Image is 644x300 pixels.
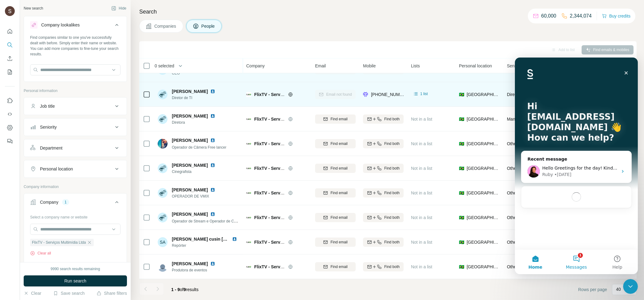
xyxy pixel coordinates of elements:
span: Not in a list [411,215,432,220]
span: Find email [330,264,347,270]
button: Search [5,39,15,50]
button: Feedback [5,136,15,147]
span: [GEOGRAPHIC_DATA] [467,165,500,171]
div: Job title [40,103,55,109]
p: 60,000 [541,12,556,20]
span: 🇧🇷 [459,264,464,270]
span: 1 list [420,91,428,97]
button: Find both [363,188,404,198]
button: Department [24,141,127,155]
span: Find email [330,116,347,122]
img: Avatar [5,6,15,16]
div: Select a company name or website [30,212,121,220]
button: Find both [363,164,404,173]
span: Find both [384,190,400,196]
span: Cinegrafista [172,169,218,174]
span: Other [507,141,518,146]
span: [GEOGRAPHIC_DATA] [467,190,500,196]
button: Find email [315,213,356,222]
button: Find both [363,238,404,247]
div: Find companies similar to one you've successfully dealt with before. Simply enter their name or w... [30,35,121,57]
span: Produtora de eventos [172,267,218,273]
img: LinkedIn logo [210,114,215,118]
span: Not in a list [411,190,432,195]
span: 🇧🇷 [459,116,464,122]
span: Find both [384,264,400,270]
span: Help [97,207,107,212]
span: OPERADOR DE VMIX [172,194,218,199]
img: Logo of FlixTV - Serviços Multimídia Ltda [246,166,251,171]
p: 2,344,074 [570,12,592,20]
span: Home [14,207,27,212]
img: Avatar [158,213,168,222]
button: Save search [53,290,85,296]
span: Find email [330,141,347,146]
span: People [201,23,215,29]
button: Hide [107,4,131,13]
span: Find both [384,166,400,171]
span: FlixTV - Serviços Multimídia Ltda [254,117,322,122]
span: Not in a list [411,117,432,122]
span: Other [507,166,518,171]
span: FlixTV - Serviços Multimídia Ltda [254,240,322,245]
span: FlixTV - Serviços Multimídia Ltda [32,240,86,245]
div: Ruby [27,114,38,120]
button: Messages [41,192,82,217]
span: Director [507,92,522,97]
img: Avatar [158,163,168,173]
div: Company lookalikes [41,22,80,28]
button: Use Surfe on LinkedIn [5,95,15,106]
img: provider forager logo [363,91,368,98]
span: Find both [384,141,400,146]
button: Run search [24,275,127,286]
button: Company1 [24,195,127,212]
span: [GEOGRAPHIC_DATA] [467,214,500,221]
span: FlixTV - Serviços Multimídia Ltda [254,92,322,97]
button: Find email [315,262,356,271]
button: Buy credits [602,12,630,20]
span: Other [507,240,518,245]
img: Logo of FlixTV - Serviços Multimídia Ltda [246,264,251,269]
img: Logo of FlixTV - Serviços Multimídia Ltda [246,215,251,220]
button: Find email [315,238,356,247]
span: 1 - 9 [171,287,180,292]
button: Quick start [5,26,15,37]
img: LinkedIn logo [210,212,215,217]
button: Find email [315,164,356,173]
iframe: Intercom live chat [515,58,638,274]
button: Use Surfe API [5,109,15,120]
button: Help [82,192,123,217]
span: Operador de Stream e Operador de Câmera [172,218,244,223]
span: Mobile [363,63,376,69]
button: Share filters [97,290,127,296]
span: FlixTV - Serviços Multimídia Ltda [254,215,322,220]
span: Companies [154,23,177,29]
div: Seniority [40,124,57,130]
span: FlixTV - Serviços Multimídia Ltda [254,190,322,195]
img: Avatar [158,139,168,149]
img: Logo of FlixTV - Serviços Multimídia Ltda [246,141,251,146]
span: Email [315,63,326,69]
button: Enrich CSV [5,53,15,64]
button: Clear all [30,250,51,256]
span: Seniority [507,63,523,69]
button: Seniority [24,120,127,134]
button: Personal location [24,162,127,176]
span: Find email [330,239,347,245]
button: My lists [5,66,15,78]
button: Find both [363,213,404,222]
span: Manager [507,117,524,122]
span: [GEOGRAPHIC_DATA] [467,91,500,98]
span: [GEOGRAPHIC_DATA] [467,141,500,147]
button: Find email [315,188,356,198]
span: [PHONE_NUMBER] [371,92,410,97]
span: Personal location [459,63,492,69]
p: Company information [24,184,127,190]
button: Find both [363,262,404,271]
img: LinkedIn logo [210,89,215,94]
span: Find both [384,116,400,122]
